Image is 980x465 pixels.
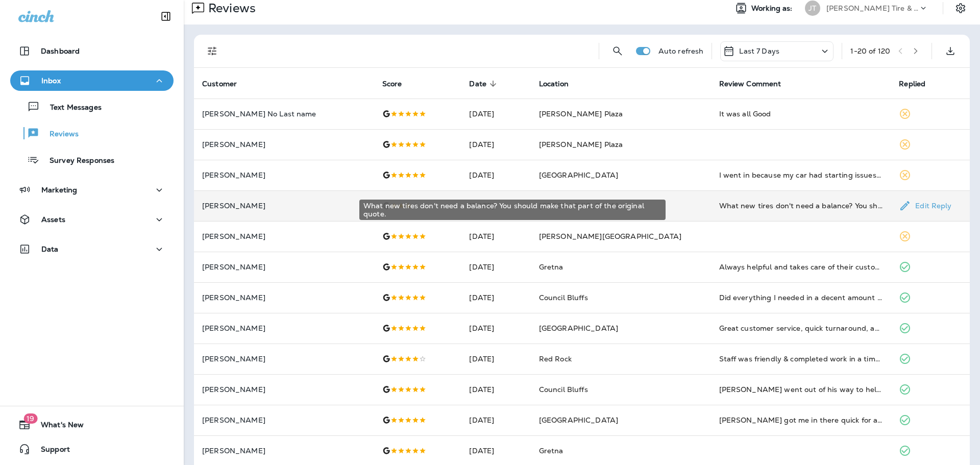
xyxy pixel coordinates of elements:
[202,416,366,424] p: [PERSON_NAME]
[41,215,65,224] p: Assets
[10,239,174,259] button: Data
[202,171,366,179] p: [PERSON_NAME]
[202,79,250,88] span: Customer
[805,1,820,16] div: JT
[10,41,174,61] button: Dashboard
[719,292,883,303] div: Did everything I needed in a decent amount of time and kept me informed of the progress. Plus the...
[40,103,102,113] p: Text Messages
[202,232,366,240] p: [PERSON_NAME]
[202,447,366,455] p: [PERSON_NAME]
[461,344,530,374] td: [DATE]
[10,414,174,435] button: 19What's New
[39,156,114,166] p: Survey Responses
[202,293,366,302] p: [PERSON_NAME]
[202,202,366,210] p: [PERSON_NAME]
[658,47,704,55] p: Auto refresh
[202,110,366,118] p: [PERSON_NAME] No Last name
[461,99,530,129] td: [DATE]
[539,324,618,333] span: [GEOGRAPHIC_DATA]
[911,202,951,210] p: Edit Reply
[41,186,77,194] p: Marketing
[539,262,563,272] span: Gretna
[940,41,961,61] button: Export as CSV
[31,421,84,433] span: What's New
[607,41,628,61] button: Search Reviews
[461,190,530,221] td: [DATE]
[719,80,781,88] span: Review Comment
[899,79,939,88] span: Replied
[719,262,883,272] div: Always helpful and takes care of their customers.
[539,170,618,180] span: [GEOGRAPHIC_DATA]
[719,79,795,88] span: Review Comment
[539,415,618,425] span: [GEOGRAPHIC_DATA]
[461,252,530,282] td: [DATE]
[899,80,925,88] span: Replied
[539,446,563,455] span: Gretna
[41,77,61,85] p: Inbox
[10,209,174,230] button: Assets
[202,385,366,394] p: [PERSON_NAME]
[202,140,366,149] p: [PERSON_NAME]
[202,324,366,332] p: [PERSON_NAME]
[461,221,530,252] td: [DATE]
[539,232,681,241] span: [PERSON_NAME][GEOGRAPHIC_DATA]
[719,170,883,180] div: I went in because my car had starting issues and they quickly diagnosed it as the starter motor. ...
[461,160,530,190] td: [DATE]
[31,445,70,457] span: Support
[539,80,569,88] span: Location
[719,384,883,395] div: Jacob went out of his way to help me out this morning! Excellent service and Excellent staff. Tha...
[469,80,486,88] span: Date
[10,439,174,459] button: Support
[10,180,174,200] button: Marketing
[539,79,582,88] span: Location
[461,313,530,344] td: [DATE]
[382,79,415,88] span: Score
[152,6,180,27] button: Collapse Sidebar
[382,80,402,88] span: Score
[41,47,80,55] p: Dashboard
[202,355,366,363] p: [PERSON_NAME]
[826,4,918,12] p: [PERSON_NAME] Tire & Auto
[10,149,174,170] button: Survey Responses
[39,130,79,139] p: Reviews
[461,282,530,313] td: [DATE]
[202,41,223,61] button: Filters
[10,70,174,91] button: Inbox
[41,245,59,253] p: Data
[719,354,883,364] div: Staff was friendly & completed work in a timely manner.
[539,109,623,118] span: [PERSON_NAME] Plaza
[539,354,572,363] span: Red Rock
[719,201,883,211] div: What new tires don't need a balance? You should make that part of the original quote.
[719,323,883,333] div: Great customer service, quick turnaround, and competitive pricing.
[10,123,174,144] button: Reviews
[202,263,366,271] p: [PERSON_NAME]
[23,413,37,424] span: 19
[539,293,588,302] span: Council Bluffs
[359,200,666,220] div: What new tires don't need a balance? You should make that part of the original quote.
[739,47,779,55] p: Last 7 Days
[539,385,588,394] span: Council Bluffs
[719,415,883,425] div: Steve got me in there quick for an oil change and a checkup for my air conditioning. Had it all d...
[461,129,530,160] td: [DATE]
[850,47,890,55] div: 1 - 20 of 120
[461,405,530,435] td: [DATE]
[539,140,623,149] span: [PERSON_NAME] Plaza
[202,80,237,88] span: Customer
[751,4,795,13] span: Working as:
[10,96,174,117] button: Text Messages
[461,374,530,405] td: [DATE]
[204,1,256,16] p: Reviews
[719,109,883,119] div: It was all Good
[469,79,500,88] span: Date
